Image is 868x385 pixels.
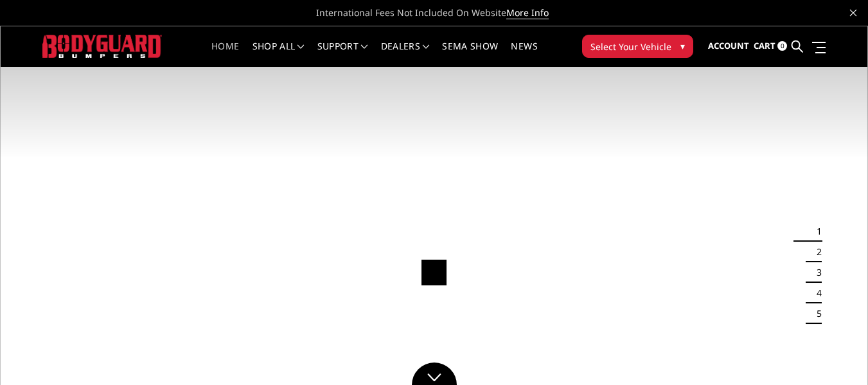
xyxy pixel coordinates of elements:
button: 1 of 5 [809,221,822,242]
a: Support [317,42,368,67]
button: 4 of 5 [809,283,822,303]
a: Dealers [381,42,430,67]
button: 2 of 5 [809,242,822,262]
a: SEMA Show [442,42,498,67]
span: Account [708,40,749,51]
a: Account [708,29,749,64]
span: Cart [754,40,775,51]
button: Select Your Vehicle [582,35,693,58]
a: Home [211,42,239,67]
button: 3 of 5 [809,262,822,283]
a: Cart 0 [754,29,787,64]
a: More Info [506,6,549,19]
span: 0 [777,41,787,51]
button: 5 of 5 [809,303,822,324]
a: News [511,42,537,67]
img: BODYGUARD BUMPERS [42,35,163,58]
a: shop all [252,42,305,67]
span: ▾ [680,39,685,53]
a: Click to Down [412,363,457,385]
span: Select Your Vehicle [590,40,671,53]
